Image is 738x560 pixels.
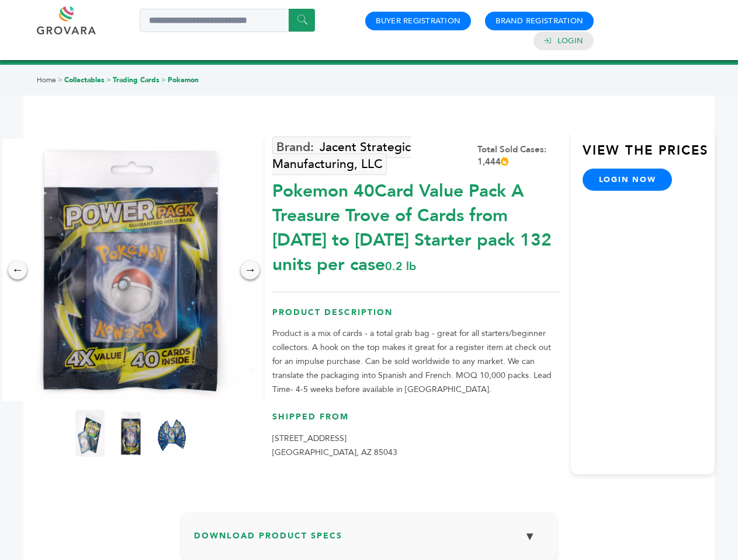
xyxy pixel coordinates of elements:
p: Product is a mix of cards - a total grab bag - great for all starters/beginner collectors. A hook... [272,327,559,397]
h3: Shipped From [272,411,559,432]
img: Pokemon 40-Card Value Pack – A Treasure Trove of Cards from 1996 to 2024 - Starter pack! 132 unit... [157,410,186,457]
img: Pokemon 40-Card Value Pack – A Treasure Trove of Cards from 1996 to 2024 - Starter pack! 132 unit... [75,410,105,457]
a: Login [557,36,583,46]
a: login now [583,169,673,191]
a: Buyer Registration [376,16,460,26]
input: Search a product or brand... [140,9,315,32]
h3: View the Prices [583,142,715,169]
div: ← [8,261,27,279]
a: Trading Cards [113,75,160,85]
div: → [241,261,259,279]
a: Collectables [64,75,105,85]
img: Pokemon 40-Card Value Pack – A Treasure Trove of Cards from 1996 to 2024 - Starter pack! 132 unit... [116,410,145,457]
button: ▼ [515,524,545,549]
span: > [58,75,63,85]
div: Total Sold Cases: 1,444 [477,143,559,168]
span: > [106,75,111,85]
span: > [161,75,166,85]
p: [STREET_ADDRESS] [GEOGRAPHIC_DATA], AZ 85043 [272,432,559,460]
a: Home [37,75,56,85]
div: Pokemon 40Card Value Pack A Treasure Trove of Cards from [DATE] to [DATE] Starter pack 132 units ... [272,173,559,277]
a: Brand Registration [496,16,583,26]
a: Jacent Strategic Manufacturing, LLC [272,136,411,175]
h3: Download Product Specs [194,524,545,558]
h3: Product Description [272,307,559,327]
a: Pokemon [168,75,199,85]
span: 0.2 lb [385,258,416,274]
